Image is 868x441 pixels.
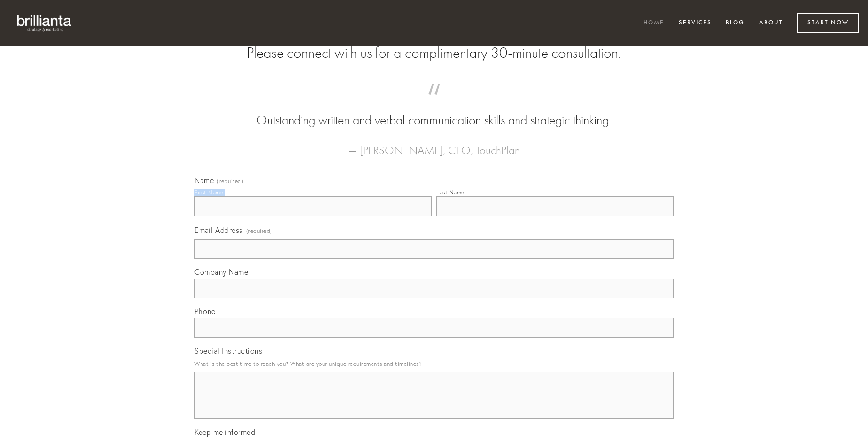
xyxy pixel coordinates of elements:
[9,9,80,37] img: brillianta - research, strategy, marketing
[194,189,223,196] div: First Name
[209,93,659,111] span: “
[209,130,659,160] figcaption: — [PERSON_NAME], CEO, TouchPlan
[753,15,789,31] a: About
[194,427,255,437] span: Keep me informed
[797,13,859,33] a: Start Now
[217,178,243,184] span: (required)
[436,189,465,196] div: Last Name
[209,93,659,130] blockquote: Outstanding written and verbal communication skills and strategic thinking.
[194,346,262,356] span: Special Instructions
[194,357,674,370] p: What is the best time to reach you? What are your unique requirements and timelines?
[194,176,214,185] span: Name
[246,224,272,237] span: (required)
[194,267,248,277] span: Company Name
[673,15,718,31] a: Services
[194,225,243,235] span: Email Address
[637,15,670,31] a: Home
[194,307,216,316] span: Phone
[194,44,674,62] h2: Please connect with us for a complimentary 30-minute consultation.
[720,15,751,31] a: Blog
